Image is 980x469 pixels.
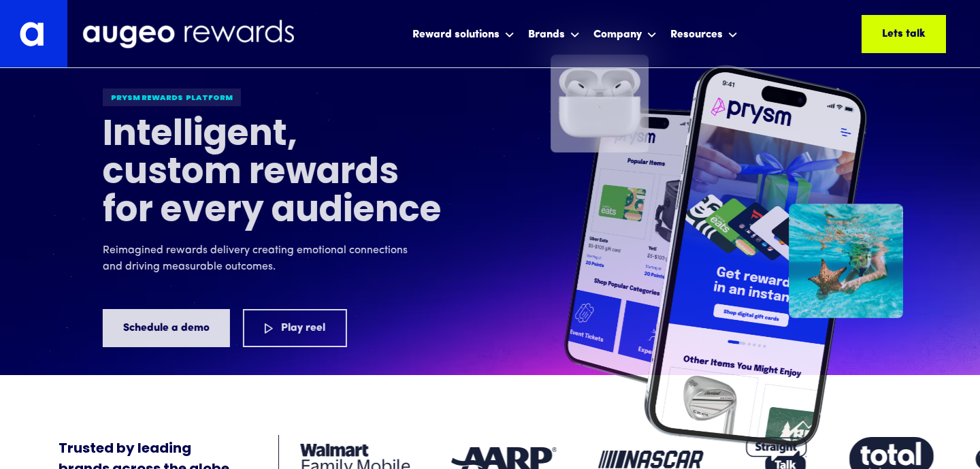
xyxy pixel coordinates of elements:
a: Play reel [243,310,347,348]
div: Company [593,27,642,43]
div: Resources [670,27,723,43]
a: Lets talk [862,15,946,53]
h1: Intelligent, custom rewards for every audience [103,118,443,232]
div: Company [590,16,660,52]
div: Prysm Rewards platform [103,89,241,107]
p: Reimagined rewards delivery creating emotional connections and driving measurable outcomes. [103,243,416,276]
div: Resources [667,16,741,52]
div: Reward solutions [412,27,500,43]
a: Schedule a demo [103,310,230,348]
div: Brands [528,27,565,43]
div: Reward solutions [409,16,518,52]
div: Brands [525,16,583,52]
